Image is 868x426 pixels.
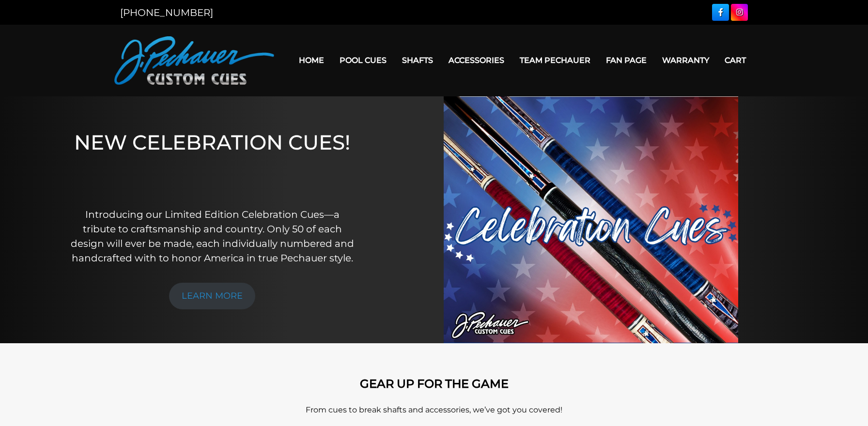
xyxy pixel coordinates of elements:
strong: GEAR UP FOR THE GAME [360,377,509,391]
a: Fan Page [598,48,654,73]
a: LEARN MORE [169,283,255,309]
a: [PHONE_NUMBER] [120,7,213,18]
p: From cues to break shafts and accessories, we’ve got you covered! [158,404,710,416]
a: Shafts [394,48,441,73]
a: Warranty [654,48,717,73]
img: Pechauer Custom Cues [114,36,274,85]
a: Accessories [441,48,512,73]
p: Introducing our Limited Edition Celebration Cues—a tribute to craftsmanship and country. Only 50 ... [70,207,354,265]
a: Team Pechauer [512,48,598,73]
a: Cart [717,48,754,73]
h1: NEW CELEBRATION CUES! [70,130,354,194]
a: Pool Cues [332,48,394,73]
a: Home [291,48,332,73]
